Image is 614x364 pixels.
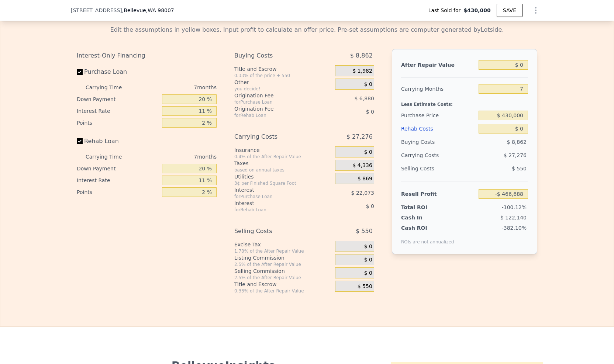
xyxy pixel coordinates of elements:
div: Utilities [234,173,332,180]
div: Interest Rate [77,105,159,117]
div: Carrying Costs [234,130,317,143]
label: Purchase Loan [77,65,159,79]
div: Carrying Time [86,151,134,163]
div: Origination Fee [234,105,317,112]
div: Origination Fee [234,92,317,99]
div: ROIs are not annualized [401,232,454,245]
span: $ 27,276 [346,130,373,143]
div: Carrying Time [86,82,134,93]
div: Resell Profit [401,187,476,201]
div: Down Payment [77,163,159,174]
span: $ 4,336 [352,162,372,169]
div: Down Payment [77,93,159,105]
div: Points [77,117,159,129]
span: , Bellevue [122,7,174,14]
span: $ 550 [356,225,373,238]
div: Other [234,79,332,86]
div: Excise Tax [234,241,332,248]
div: 3¢ per Finished Square Foot [234,180,332,186]
div: 2.5% of the After Repair Value [234,261,332,267]
span: , WA 98007 [146,7,174,13]
div: Cash In [401,214,447,221]
input: Purchase Loan [77,69,83,75]
div: Selling Costs [234,225,317,238]
div: Points [77,186,159,198]
span: $ 0 [364,243,372,250]
span: $430,000 [463,7,491,14]
div: for Purchase Loan [234,194,317,200]
div: for Purchase Loan [234,99,317,105]
div: 7 months [137,82,217,93]
div: Interest [234,186,317,194]
div: 2.5% of the After Repair Value [234,275,332,281]
div: Selling Costs [401,162,476,175]
div: Edit the assumptions in yellow boxes. Input profit to calculate an offer price. Pre-set assumptio... [77,25,537,34]
span: $ 22,073 [351,190,374,196]
div: Less Estimate Costs: [401,96,528,109]
div: Buying Costs [234,49,317,62]
span: -382.10% [502,225,527,231]
div: 7 months [137,151,217,163]
button: SAVE [497,4,522,17]
span: $ 1,982 [352,68,372,74]
span: [STREET_ADDRESS] [71,7,122,14]
span: $ 0 [366,203,374,209]
div: 0.33% of the price + 550 [234,73,332,79]
div: Interest Rate [77,174,159,186]
div: Taxes [234,160,332,167]
span: $ 0 [364,149,372,156]
div: Buying Costs [401,135,476,149]
div: After Repair Value [401,58,476,72]
div: Interest [234,200,317,207]
div: Total ROI [401,204,447,211]
span: -100.12% [502,204,527,210]
span: $ 0 [364,81,372,88]
span: $ 8,862 [350,49,373,62]
span: Last Sold for [428,7,464,14]
div: 0.33% of the After Repair Value [234,288,332,294]
span: $ 6,880 [354,96,374,101]
div: for Rehab Loan [234,112,317,118]
div: Purchase Price [401,109,476,122]
div: based on annual taxes [234,167,332,173]
div: Rehab Costs [401,122,476,135]
input: Rehab Loan [77,138,83,144]
div: Listing Commission [234,254,332,261]
span: $ 550 [358,283,372,290]
span: $ 122,140 [500,215,527,221]
button: Show Options [528,3,543,18]
div: Title and Escrow [234,65,332,73]
div: Interest-Only Financing [77,49,217,62]
div: Carrying Costs [401,149,447,162]
label: Rehab Loan [77,135,159,148]
div: Carrying Months [401,82,476,96]
div: 1.78% of the After Repair Value [234,248,332,254]
span: $ 0 [364,257,372,263]
span: $ 27,276 [504,152,527,158]
div: Insurance [234,146,332,154]
div: Selling Commission [234,267,332,275]
div: for Rehab Loan [234,207,317,213]
div: Cash ROI [401,224,454,232]
div: you decide! [234,86,332,92]
div: 0.4% of the After Repair Value [234,154,332,160]
span: $ 0 [364,270,372,277]
span: $ 0 [366,109,374,115]
span: $ 869 [358,176,372,182]
div: Title and Escrow [234,281,332,288]
span: $ 8,862 [507,139,527,145]
span: $ 550 [512,166,527,171]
